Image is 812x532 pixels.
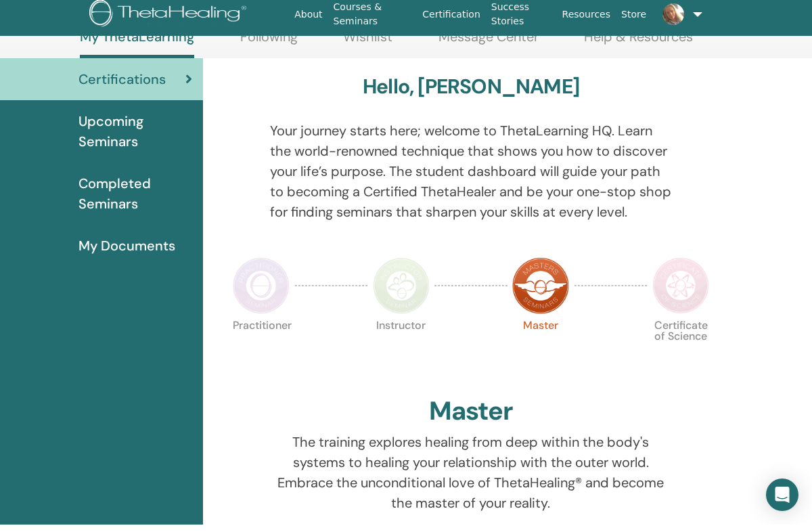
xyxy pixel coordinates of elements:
a: Help & Resources [584,36,693,62]
p: Master [512,328,569,384]
img: logo.png [89,7,251,37]
p: Certificate of Science [652,328,709,384]
span: Completed Seminars [78,181,192,221]
span: Upcoming Seminars [78,118,192,159]
span: My Documents [78,243,175,263]
a: Following [240,36,298,62]
a: Wishlist [343,36,392,62]
img: default.jpg [662,11,684,32]
a: About [289,9,328,35]
img: Master [512,265,569,322]
a: Store [616,9,652,35]
a: Success Stories [486,2,557,41]
p: The training explores healing from deep within the body's systems to healing your relationship wi... [270,439,673,520]
span: Certifications [78,76,166,97]
a: Resources [557,9,616,35]
h3: Hello, [PERSON_NAME] [363,82,579,106]
img: Instructor [373,265,430,322]
h2: Master [429,403,513,435]
div: Open Intercom Messenger [766,486,798,518]
a: My ThetaLearning [80,36,194,66]
a: Message Center [438,36,539,62]
a: Courses & Seminars [328,2,418,41]
img: Practitioner [233,265,290,322]
a: Certification [417,9,485,35]
p: Your journey starts here; welcome to ThetaLearning HQ. Learn the world-renowned technique that sh... [270,128,673,229]
p: Instructor [373,328,430,384]
p: Practitioner [233,328,290,384]
img: Certificate of Science [652,265,709,322]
